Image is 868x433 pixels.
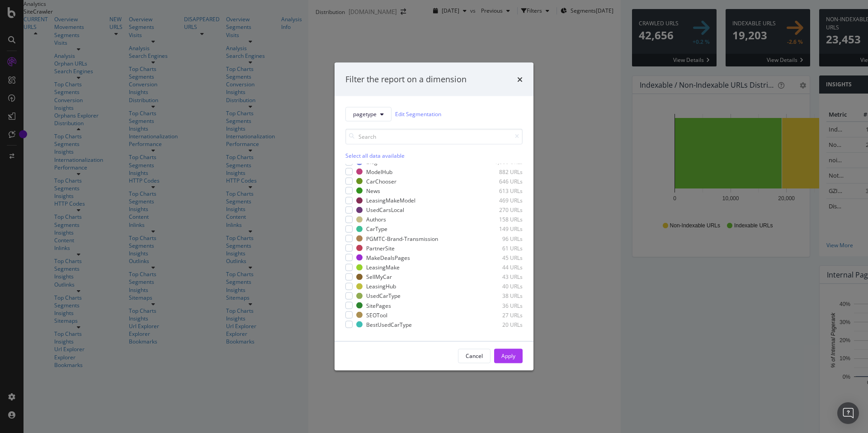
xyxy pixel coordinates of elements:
div: CarChooser [366,177,396,185]
div: 44 URLs [478,264,523,271]
div: ModelHub [366,168,392,175]
input: Search [345,128,523,144]
button: Apply [494,348,523,363]
span: pagetype [353,110,377,118]
div: 469 URLs [478,197,523,204]
div: modal [335,63,533,371]
div: 20 URLs [478,320,523,328]
div: 613 URLs [478,187,523,194]
div: Filter the report on a dimension [345,74,467,85]
div: 36 URLs [478,301,523,309]
div: Apply [501,352,515,360]
div: LeasingMakeModel [366,197,415,204]
div: SellMyCar [366,273,392,281]
div: PartnerSite [366,244,395,252]
div: Open Intercom Messenger [837,402,859,424]
button: Cancel [458,348,491,363]
div: 61 URLs [478,244,523,252]
div: LeasingMake [366,264,400,271]
button: pagetype [345,107,392,121]
div: Authors [366,216,386,223]
div: Cancel [466,352,483,360]
div: 882 URLs [478,168,523,175]
div: Select all data available [345,151,523,159]
div: UsedCarsLocal [366,206,404,214]
div: 96 URLs [478,235,523,242]
div: LeasingHub [366,282,396,290]
div: 27 URLs [478,311,523,319]
a: Edit Segmentation [395,109,441,119]
div: 43 URLs [478,273,523,281]
div: MakeDealsPages [366,254,410,261]
div: 646 URLs [478,177,523,185]
div: News [366,187,380,194]
div: UsedCarType [366,292,401,300]
div: 149 URLs [478,225,523,233]
div: BestUsedCarType [366,320,412,328]
div: CarType [366,225,387,233]
div: 40 URLs [478,282,523,290]
div: PGMTC-Brand-Transmission [366,235,438,242]
div: times [517,74,523,85]
div: SEOTool [366,311,387,319]
div: 158 URLs [478,216,523,223]
div: SitePages [366,301,391,309]
div: 45 URLs [478,254,523,261]
div: 38 URLs [478,292,523,300]
div: 270 URLs [478,206,523,214]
